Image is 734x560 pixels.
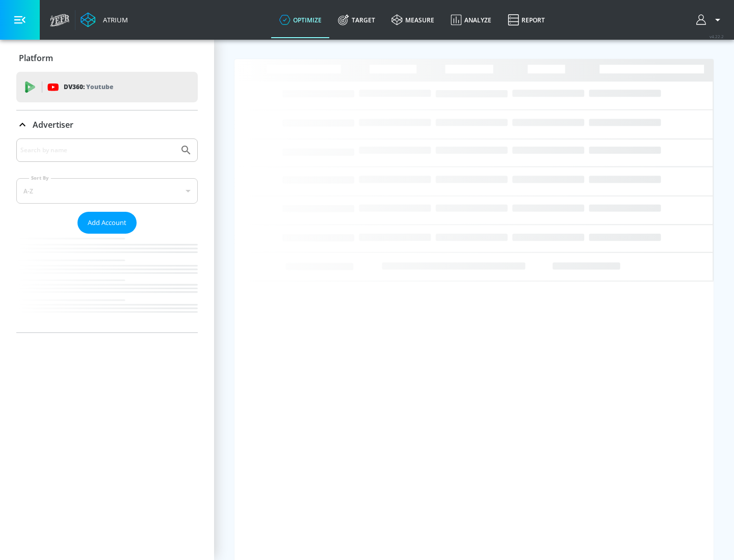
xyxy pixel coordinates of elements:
label: Sort By [29,175,51,181]
div: DV360: Youtube [16,72,198,102]
input: Search by name [20,144,175,157]
a: Target [330,2,383,38]
div: A-Z [16,178,198,204]
a: measure [383,2,442,38]
nav: list of Advertiser [16,234,198,332]
div: Platform [16,44,198,72]
p: DV360: [64,81,113,93]
div: Advertiser [16,110,198,139]
a: Report [500,2,553,38]
button: Add Account [77,212,137,234]
p: Youtube [86,81,113,92]
span: v 4.22.2 [710,34,724,39]
p: Platform [19,52,53,64]
a: Atrium [81,12,128,27]
a: Analyze [442,2,500,38]
div: Advertiser [16,138,198,332]
p: Advertiser [33,119,73,130]
a: optimize [271,2,330,38]
span: Add Account [88,217,126,229]
div: Atrium [99,15,128,24]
